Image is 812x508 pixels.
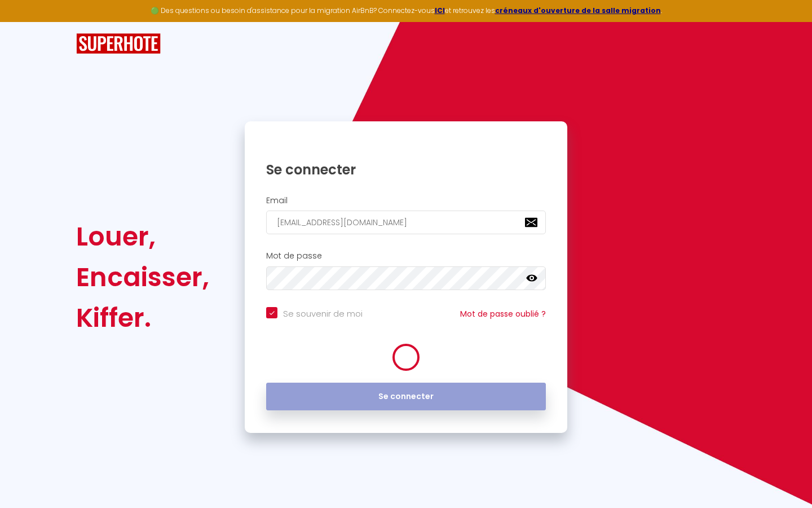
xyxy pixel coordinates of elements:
div: Encaisser, [76,257,209,297]
h2: Mot de passe [266,251,546,261]
a: créneaux d'ouverture de la salle migration [495,6,661,15]
button: Ouvrir le widget de chat LiveChat [9,5,43,38]
button: Se connecter [266,383,546,411]
div: Kiffer. [76,297,209,338]
img: SuperHote logo [76,33,161,54]
input: Ton Email [266,211,546,234]
div: Louer, [76,216,209,257]
h1: Se connecter [266,161,546,178]
a: ICI [435,6,445,15]
a: Mot de passe oublié ? [460,308,546,319]
h2: Email [266,196,546,205]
